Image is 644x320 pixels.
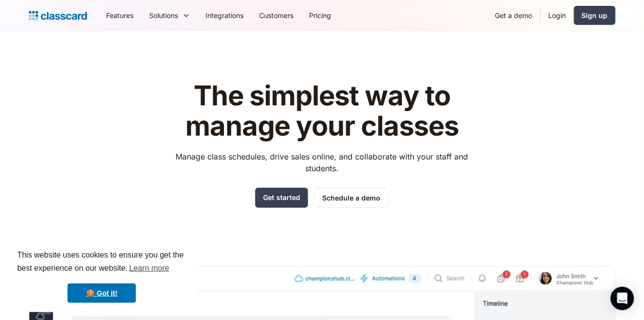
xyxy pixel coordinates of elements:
[582,10,608,20] div: Sign up
[167,151,477,174] p: Manage class schedules, drive sales online, and collaborate with your staff and students.
[252,4,302,26] a: Customers
[29,9,87,22] a: home
[67,283,136,303] a: dismiss cookie message
[611,287,634,310] div: Open Intercom Messenger
[255,188,308,208] a: Get started
[142,4,198,26] div: Solutions
[8,240,196,312] div: cookieconsent
[167,81,477,141] h1: The simplest way to manage your classes
[128,261,171,276] a: learn more about cookies
[302,4,339,26] a: Pricing
[198,4,252,26] a: Integrations
[488,4,540,26] a: Get a demo
[314,188,389,208] a: Schedule a demo
[99,4,142,26] a: Features
[574,6,616,25] a: Sign up
[150,10,178,20] div: Solutions
[541,4,574,26] a: Login
[17,249,186,276] span: This website uses cookies to ensure you get the best experience on our website.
